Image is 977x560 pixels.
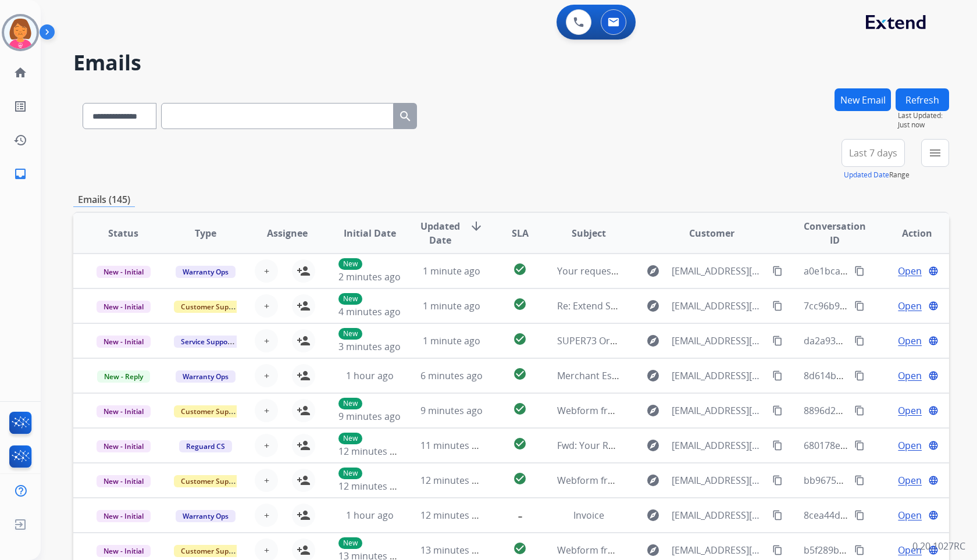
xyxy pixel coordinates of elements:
[557,439,768,452] span: Fwd: Your Reguard protection plan is now active
[928,440,939,451] mat-icon: language
[97,301,151,313] span: New - Initial
[928,475,939,486] mat-icon: language
[255,399,278,422] button: +
[898,508,922,522] span: Open
[73,51,949,74] h2: Emails
[264,369,269,383] span: +
[928,301,939,311] mat-icon: language
[338,410,401,423] span: 9 minutes ago
[898,120,949,130] span: Just now
[297,473,311,487] mat-icon: person_add
[264,438,269,452] span: +
[423,334,480,347] span: 1 minute ago
[672,334,765,348] span: [EMAIL_ADDRESS][DOMAIN_NAME]
[928,146,942,160] mat-icon: menu
[646,369,660,383] mat-icon: explore
[928,266,939,276] mat-icon: language
[338,293,362,305] p: New
[772,475,783,486] mat-icon: content_copy
[573,509,604,522] span: Invoice
[264,543,269,557] span: +
[854,405,865,416] mat-icon: content_copy
[174,475,249,487] span: Customer Support
[898,369,922,383] span: Open
[176,266,236,278] span: Warranty Ops
[854,475,865,486] mat-icon: content_copy
[672,299,765,313] span: [EMAIL_ADDRESS][DOMAIN_NAME]
[420,474,488,487] span: 12 minutes ago
[854,510,865,520] mat-icon: content_copy
[772,510,783,520] mat-icon: content_copy
[176,510,236,522] span: Warranty Ops
[928,370,939,381] mat-icon: language
[255,469,278,492] button: +
[928,510,939,520] mat-icon: language
[420,219,460,247] span: Updated Date
[255,434,278,457] button: +
[646,404,660,418] mat-icon: explore
[338,445,406,458] span: 12 minutes ago
[898,438,922,452] span: Open
[13,167,27,181] mat-icon: inbox
[672,369,765,383] span: [EMAIL_ADDRESS][DOMAIN_NAME]
[297,334,311,348] mat-icon: person_add
[297,543,311,557] mat-icon: person_add
[772,440,783,451] mat-icon: content_copy
[513,332,527,346] mat-icon: check_circle
[420,509,488,522] span: 12 minutes ago
[264,473,269,487] span: +
[772,370,783,381] mat-icon: content_copy
[420,404,483,417] span: 9 minutes ago
[672,543,765,557] span: [EMAIL_ADDRESS][DOMAIN_NAME]
[179,440,232,452] span: Reguard CS
[646,438,660,452] mat-icon: explore
[174,545,249,557] span: Customer Support
[867,213,949,254] th: Action
[346,369,394,382] span: 1 hour ago
[264,404,269,418] span: +
[338,340,401,353] span: 3 minutes ago
[646,508,660,522] mat-icon: explore
[772,336,783,346] mat-icon: content_copy
[854,440,865,451] mat-icon: content_copy
[108,226,138,240] span: Status
[854,336,865,346] mat-icon: content_copy
[689,226,734,240] span: Customer
[174,405,249,418] span: Customer Support
[297,299,311,313] mat-icon: person_add
[854,370,865,381] mat-icon: content_copy
[338,398,362,409] p: New
[854,545,865,555] mat-icon: content_copy
[338,258,362,270] p: New
[557,404,821,417] span: Webform from [EMAIL_ADDRESS][DOMAIN_NAME] on [DATE]
[73,192,135,207] p: Emails (145)
[297,508,311,522] mat-icon: person_add
[835,88,891,111] button: New Email
[912,539,965,553] p: 0.20.1027RC
[557,544,821,557] span: Webform from [EMAIL_ADDRESS][DOMAIN_NAME] on [DATE]
[264,334,269,348] span: +
[97,370,150,383] span: New - Reply
[297,369,311,383] mat-icon: person_add
[841,139,905,167] button: Last 7 days
[97,405,151,418] span: New - Initial
[672,404,765,418] span: [EMAIL_ADDRESS][DOMAIN_NAME]
[176,370,236,383] span: Warranty Ops
[572,226,606,240] span: Subject
[513,297,527,311] mat-icon: check_circle
[672,473,765,487] span: [EMAIL_ADDRESS][DOMAIN_NAME]
[928,336,939,346] mat-icon: language
[844,170,910,180] span: Range
[13,133,27,147] mat-icon: history
[4,16,37,49] img: avatar
[297,264,311,278] mat-icon: person_add
[338,270,401,283] span: 2 minutes ago
[97,440,151,452] span: New - Initial
[255,364,278,387] button: +
[557,334,720,347] span: SUPER73 Order LI-212323 Confirmed!
[898,473,922,487] span: Open
[195,226,216,240] span: Type
[13,99,27,113] mat-icon: list_alt
[898,404,922,418] span: Open
[672,508,765,522] span: [EMAIL_ADDRESS][DOMAIN_NAME]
